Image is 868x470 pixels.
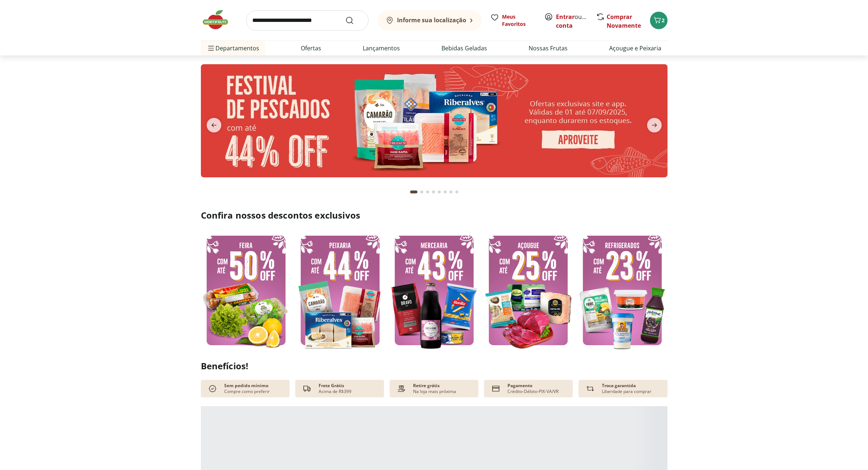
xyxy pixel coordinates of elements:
[507,389,558,394] p: Crédito-Débito-PIX-VA/VR
[502,13,536,28] span: Meus Favoritos
[246,10,369,31] input: search
[641,118,667,132] button: next
[556,12,588,30] span: ou
[201,64,667,177] img: pescados
[602,383,636,389] p: Troca garantida
[584,383,596,394] img: Devolução
[662,17,665,24] span: 2
[529,44,568,53] a: Nossas Frutas
[413,389,456,394] p: Na loja mais próxima
[413,383,440,389] p: Retire grátis
[431,183,436,201] button: Go to page 4 from fs-carousel
[224,383,268,389] p: Sem pedido mínimo
[224,389,270,394] p: Compre como preferir
[319,389,351,394] p: Acima de R$399
[377,10,482,31] button: Informe sua localização
[419,183,425,201] button: Go to page 2 from fs-carousel
[397,16,466,24] b: Informe sua localização
[363,44,400,53] a: Lançamentos
[556,13,575,21] a: Entrar
[507,383,532,389] p: Pagamento
[436,183,442,201] button: Go to page 5 from fs-carousel
[201,361,667,371] h2: Benefícios!
[409,183,419,201] button: Current page from fs-carousel
[425,183,431,201] button: Go to page 3 from fs-carousel
[609,44,661,53] a: Açougue e Peixaria
[201,9,237,31] img: Hortifruti
[448,183,454,201] button: Go to page 7 from fs-carousel
[389,230,479,351] img: mercearia
[607,13,641,30] a: Comprar Novamente
[301,44,321,53] a: Ofertas
[301,383,313,394] img: truck
[201,230,291,351] img: feira
[490,13,536,28] a: Meus Favoritos
[295,230,385,351] img: pescados
[201,209,667,221] h2: Confira nossos descontos exclusivos
[556,13,596,30] a: Criar conta
[442,183,448,201] button: Go to page 6 from fs-carousel
[490,383,502,394] img: card
[650,12,667,29] button: Carrinho
[441,44,487,53] a: Bebidas Geladas
[207,39,215,57] button: Menu
[201,118,227,132] button: previous
[577,230,667,351] img: resfriados
[319,383,344,389] p: Frete Grátis
[602,389,651,394] p: Liberdade para comprar
[207,383,218,394] img: check
[454,183,460,201] button: Go to page 8 from fs-carousel
[207,39,259,57] span: Departamentos
[345,16,363,25] button: Submit Search
[396,383,407,394] img: payment
[483,230,573,351] img: açougue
